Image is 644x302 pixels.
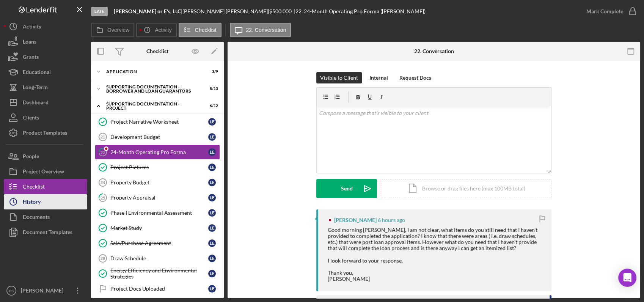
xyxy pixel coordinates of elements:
button: Overview [91,23,134,37]
div: [PERSON_NAME] [19,283,68,300]
div: Supporting Documentation - Project [106,102,199,110]
div: Energy Efficiency and Environmental Strategies [110,267,208,280]
div: 3 / 9 [204,69,218,74]
div: [PERSON_NAME] [334,217,377,223]
div: 22. Conversation [414,48,454,54]
a: Project Narrative WorksheetLE [95,114,220,129]
a: Checklist [4,179,87,194]
button: Dashboard [4,95,87,110]
a: 21Development BudgetLE [95,129,220,145]
div: Visible to Client [320,72,358,83]
div: L E [208,148,216,156]
div: Checklist [146,48,168,54]
tspan: 21 [101,135,105,139]
div: Market Study [110,225,208,231]
div: L E [208,270,216,277]
div: 6 / 12 [204,104,218,108]
button: Project Overview [4,164,87,179]
div: Project Docs Uploaded [110,286,208,292]
div: 8 / 13 [204,87,218,91]
button: Send [316,179,377,198]
div: Loans [23,34,36,51]
label: Checklist [195,27,217,33]
a: Project Docs UploadedLE [95,281,220,296]
div: Sale/Purchase Agreement [110,240,208,246]
div: L E [208,164,216,171]
label: 22. Conversation [246,27,286,33]
a: Product Templates [4,125,87,140]
div: Long-Term [23,80,48,97]
tspan: 22 [101,149,105,154]
div: L E [208,179,216,186]
button: Loans [4,34,87,49]
div: Project Narrative Worksheet [110,119,208,125]
button: Clients [4,110,87,125]
text: PS [9,289,14,293]
a: Market StudyLE [95,220,220,236]
span: $500,000 [269,8,292,14]
div: Development Budget [110,134,208,140]
div: Late [91,7,108,16]
div: Internal [369,72,388,83]
div: History [23,194,41,211]
label: Activity [155,27,171,33]
div: People [23,149,39,166]
a: Sale/Purchase AgreementLE [95,236,220,251]
a: 25Property AppraisalLE [95,190,220,205]
a: 2224-Month Operating Pro FormaLE [95,145,220,160]
label: Overview [107,27,129,33]
button: Documents [4,209,87,225]
button: Visible to Client [316,72,362,83]
div: Phase I Environmental Assessment [110,210,208,216]
div: L E [208,133,216,141]
tspan: 25 [101,195,105,200]
div: Product Templates [23,125,67,142]
div: [PERSON_NAME] [PERSON_NAME] | [182,8,269,14]
div: Educational [23,64,51,82]
button: Checklist [179,23,221,37]
div: Documents [23,209,50,226]
button: 22. Conversation [230,23,291,37]
button: Activity [136,23,176,37]
button: Long-Term [4,80,87,95]
div: L E [208,209,216,217]
button: PS[PERSON_NAME] [4,283,87,298]
b: [PERSON_NAME] or E's, LLC [114,8,181,14]
div: Property Appraisal [110,195,208,201]
div: L E [208,285,216,293]
div: L E [208,118,216,126]
div: Draw Schedule [110,255,208,261]
div: Project Pictures [110,164,208,170]
time: 2025-09-05 10:02 [378,217,405,223]
div: 24-Month Operating Pro Forma [110,149,208,155]
a: Energy Efficiency and Environmental StrategiesLE [95,266,220,281]
div: Activity [23,19,41,36]
div: Project Overview [23,164,64,181]
div: L E [208,194,216,201]
button: People [4,149,87,164]
button: Educational [4,64,87,80]
a: 29Draw ScheduleLE [95,251,220,266]
div: L E [208,255,216,262]
button: Mark Complete [579,4,640,19]
div: Clients [23,110,39,127]
div: Supporting Documentation - Borrower and Loan Guarantors [106,85,199,93]
button: Document Templates [4,225,87,240]
div: Application [106,69,199,74]
a: Phase I Environmental AssessmentLE [95,205,220,220]
button: History [4,194,87,209]
div: Open Intercom Messenger [618,269,636,287]
a: Activity [4,19,87,34]
div: L E [208,224,216,232]
div: | 22. 24-Month Operating Pro Forma ([PERSON_NAME]) [294,8,426,14]
button: Grants [4,49,87,64]
div: L E [208,239,216,247]
tspan: 24 [101,180,105,185]
a: Project PicturesLE [95,160,220,175]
